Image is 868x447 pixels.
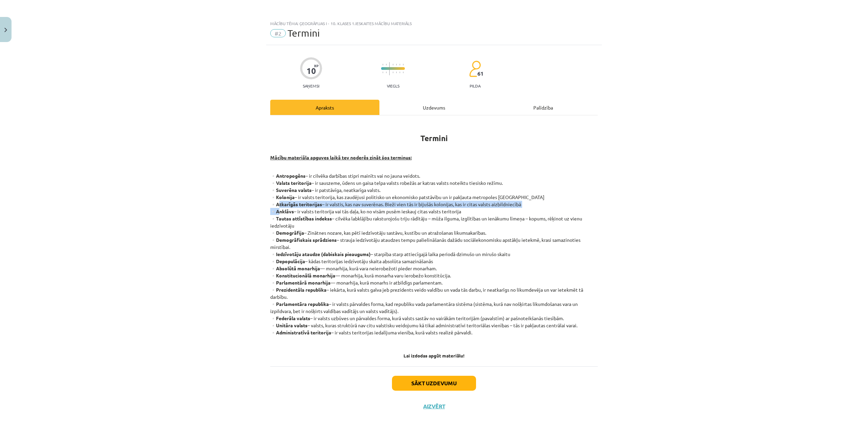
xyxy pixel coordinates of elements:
[421,403,447,410] button: Aizvērt
[270,279,331,286] strong: ▫️Parlamentārā monarhija
[270,154,412,160] strong: Mācību materiāla apguves laikā tev noderēs zināt šos terminus:
[270,208,294,214] strong: ▫️Anklāvs
[270,201,322,207] strong: ▫️Atkarīgās teritorijas
[270,301,329,307] strong: ▫️Parlamentāra republika
[270,272,335,278] strong: ▫️Konstitucionālā monarhija
[399,64,400,65] img: icon-short-line-57e1e144782c952c97e751825c79c345078a6d821885a25fce030b3d8c18986b.svg
[420,133,448,143] strong: Termini
[270,187,312,193] strong: ▫️Suverēna valsts
[477,71,484,77] span: 61
[270,265,320,271] strong: ▫️Absolūtā monarhija
[403,72,403,73] img: icon-short-line-57e1e144782c952c97e751825c79c345078a6d821885a25fce030b3d8c18986b.svg
[270,322,308,328] strong: ▫️Unitāra valsts
[270,251,371,257] strong: ▫️Iedzīvotāju ataudze (dabiskais pieaugums)
[270,315,310,321] strong: ▫️Federāla valsts
[379,100,489,115] div: Uzdevums
[288,27,320,39] span: Termini
[270,287,327,293] strong: ▫️Prezidentāla republika
[387,83,399,88] p: Viegls
[270,180,312,186] strong: ▫️Valsts teritorija
[403,64,403,65] img: icon-short-line-57e1e144782c952c97e751825c79c345078a6d821885a25fce030b3d8c18986b.svg
[396,64,397,65] img: icon-short-line-57e1e144782c952c97e751825c79c345078a6d821885a25fce030b3d8c18986b.svg
[270,173,305,179] strong: ▫️Antropogēns
[489,100,598,115] div: Palīdzība
[393,64,393,65] img: icon-short-line-57e1e144782c952c97e751825c79c345078a6d821885a25fce030b3d8c18986b.svg
[270,194,295,200] strong: ▫️Kolonija
[270,215,332,221] strong: ▫️Tautas attīstības indekss
[469,60,481,77] img: students-c634bb4e5e11cddfef0936a35e636f08e4e9abd3cc4e673bd6f9a4125e45ecb1.svg
[270,21,598,26] div: Mācību tēma: Ģeogrāfijas i - 10. klases 1.ieskaites mācību materiāls
[396,72,397,73] img: icon-short-line-57e1e144782c952c97e751825c79c345078a6d821885a25fce030b3d8c18986b.svg
[270,29,286,37] span: #2
[270,258,305,264] strong: ▫️Depopulācija
[270,230,304,236] strong: ▫️Demogrāfija
[314,64,318,67] span: XP
[386,72,387,73] img: icon-short-line-57e1e144782c952c97e751825c79c345078a6d821885a25fce030b3d8c18986b.svg
[382,64,383,65] img: icon-short-line-57e1e144782c952c97e751825c79c345078a6d821885a25fce030b3d8c18986b.svg
[270,237,337,243] strong: ▫️Demogrāfiskais sprādziens
[392,376,476,391] button: Sākt uzdevumu
[382,72,383,73] img: icon-short-line-57e1e144782c952c97e751825c79c345078a6d821885a25fce030b3d8c18986b.svg
[470,83,480,88] p: pilda
[386,64,387,65] img: icon-short-line-57e1e144782c952c97e751825c79c345078a6d821885a25fce030b3d8c18986b.svg
[399,72,400,73] img: icon-short-line-57e1e144782c952c97e751825c79c345078a6d821885a25fce030b3d8c18986b.svg
[393,72,393,73] img: icon-short-line-57e1e144782c952c97e751825c79c345078a6d821885a25fce030b3d8c18986b.svg
[403,352,465,358] strong: Lai izdodas apgūt materiālu!
[270,100,379,115] div: Apraksts
[300,83,322,88] p: Saņemsi
[270,329,331,335] strong: ▫️Administratīvā teritorija
[389,62,390,75] img: icon-long-line-d9ea69661e0d244f92f715978eff75569469978d946b2353a9bb055b3ed8787d.svg
[307,66,316,76] div: 10
[270,172,598,343] p: – ir cilvēka darbības stipri mainīts vai no jauna veidots. – ir sauszeme, ūdens un gaisa telpa va...
[4,28,7,32] img: icon-close-lesson-0947bae3869378f0d4975bcd49f059093ad1ed9edebbc8119c70593378902aed.svg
